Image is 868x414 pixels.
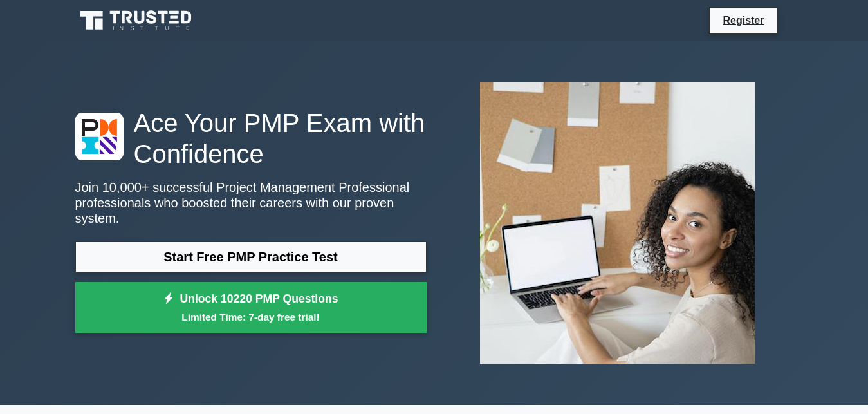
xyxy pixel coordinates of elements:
[75,282,427,334] a: Unlock 10220 PMP QuestionsLimited Time: 7-day free trial!
[75,180,427,226] p: Join 10,000+ successful Project Management Professional professionals who boosted their careers w...
[715,12,771,28] a: Register
[75,108,427,169] h1: Ace Your PMP Exam with Confidence
[91,310,411,325] small: Limited Time: 7-day free trial!
[75,241,427,272] a: Start Free PMP Practice Test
